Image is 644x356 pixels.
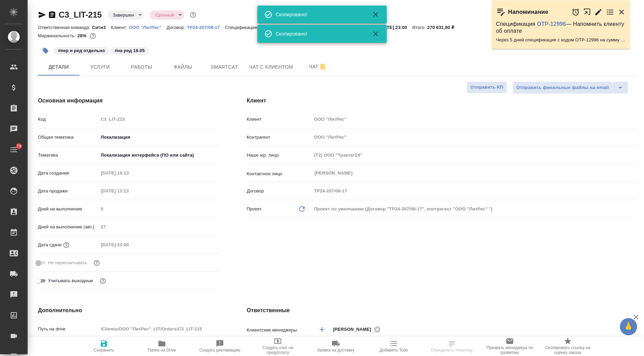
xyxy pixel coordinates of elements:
[301,62,334,71] span: Чат
[150,10,184,20] div: Завершен
[38,116,98,123] p: Код
[125,63,158,71] span: Работы
[191,337,249,356] button: Создать рекламацию
[312,114,636,124] input: Пустое поле
[111,25,129,30] p: Клиент:
[98,114,219,124] input: Пустое поле
[516,84,609,92] span: Отправить финальные файлы на email
[333,326,375,333] span: [PERSON_NAME]
[312,186,636,196] input: Пустое поле
[38,241,62,248] p: Дата сдачи
[247,327,312,334] p: Клиентские менеджеры
[513,81,628,94] div: split button
[508,9,548,16] p: Напоминание
[247,97,636,105] h4: Клиент
[48,259,87,266] span: Не пересчитывать
[380,348,408,353] span: Добавить Todo
[94,348,114,353] span: Сохранить
[423,337,481,356] button: Определить тематику
[187,25,225,30] p: ТР24-207/08-17
[38,97,219,105] h4: Основная информация
[98,240,159,250] input: Пустое поле
[537,21,566,27] a: OTP-12996
[312,150,636,160] input: Пустое поле
[253,345,303,355] span: Создать счет на предоплату
[38,326,98,333] p: Путь на drive
[539,337,597,356] button: Скопировать ссылку на оценку заказа
[84,63,117,71] span: Услуги
[249,63,293,71] span: Чат с клиентом
[115,47,145,54] p: #на ред 16.05
[427,25,459,30] p: 270 631,80 ₽
[247,188,312,195] p: Договор
[496,21,626,34] p: Спецификация — Напомнить клиенту об оплате
[62,240,71,249] button: Если добавить услуги и заполнить их объемом, то дата рассчитается автоматически
[276,11,362,18] div: Скопировано!
[496,37,626,43] p: Через 5 дней спецификация с кодом OTP-12996 на сумму 7940.98 RUB будет просрочена
[623,319,634,334] span: 🙏
[107,10,144,20] div: Завершен
[312,203,636,215] div: Проект по умолчанию (Договор "ТР24-207/08-17", контрагент "ООО "ЛитРес" ")
[481,337,539,356] button: Призвать менеджера по развитию
[38,224,98,230] p: Дней на выполнение (авт.)
[319,63,327,71] svg: Отписаться
[247,116,312,123] p: Клиент
[98,204,219,214] input: Пустое поле
[249,337,307,356] button: Создать счет на предоплату
[368,10,384,19] button: Закрыть
[77,33,88,38] p: 28%
[368,30,384,38] button: Закрыть
[129,25,167,30] p: ООО "ЛитРес"
[617,8,626,16] button: Закрыть
[148,348,176,353] span: Папка на Drive
[38,43,53,58] button: Добавить тэг
[314,321,330,338] button: Добавить менеджера
[307,337,365,356] button: Заявка на доставку
[276,30,362,37] div: Скопировано!
[247,170,312,177] p: Контактное лицо
[38,206,98,212] p: Дней на выполнение
[199,348,241,353] span: Создать рекламацию
[166,63,199,71] span: Файлы
[312,132,636,142] input: Пустое поле
[38,306,219,315] h4: Дополнительно
[48,277,93,284] span: Учитывать выходные
[365,337,423,356] button: Добавить Todo
[247,306,636,315] h4: Ответственные
[48,11,56,19] button: Скопировать ссылку
[98,186,159,196] input: Пустое поле
[583,4,591,19] button: Открыть в новой вкладке
[412,25,427,30] p: Итого:
[88,31,97,40] button: 91147.98 RUB; 119.88 USD; 684.66 EUR;
[379,25,412,30] p: [DATE] 23:00
[317,348,354,353] span: Заявка на доставку
[2,141,26,158] a: 79
[38,152,98,159] p: Тематика
[470,83,503,91] span: Отправить КП
[225,25,260,30] p: Спецификация:
[98,276,107,285] button: Выбери, если сб и вс нужно считать рабочими днями для выполнения заказа.
[98,149,219,161] div: Локализация интерфейса (ПО или сайта)
[92,258,101,267] button: Включи, если не хочешь, чтобы указанная дата сдачи изменилась после переставления заказа в 'Подтв...
[38,188,98,195] p: Дата продажи
[572,8,580,16] button: Отложить
[59,10,102,19] a: C3_LIT-215
[129,24,167,30] a: ООО "ЛитРес"
[53,47,110,53] span: пер и ред отдельно
[467,81,507,93] button: Отправить КП
[247,206,262,212] p: Проект
[58,47,105,54] p: #пер и ред отдельно
[38,134,98,141] p: Общая тематика
[38,33,77,38] p: Маржинальность:
[42,63,75,71] span: Детали
[38,25,92,30] p: Ответственная команда:
[208,63,241,71] span: Smartcat
[485,345,535,355] span: Призвать менеджера по развитию
[98,222,219,232] input: Пустое поле
[98,168,159,178] input: Пустое поле
[188,10,197,19] button: Доп статусы указывают на важность/срочность заказа
[98,131,219,143] div: Локализация
[38,11,46,19] button: Скопировать ссылку для ЯМессенджера
[75,337,133,356] button: Сохранить
[12,143,26,150] span: 79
